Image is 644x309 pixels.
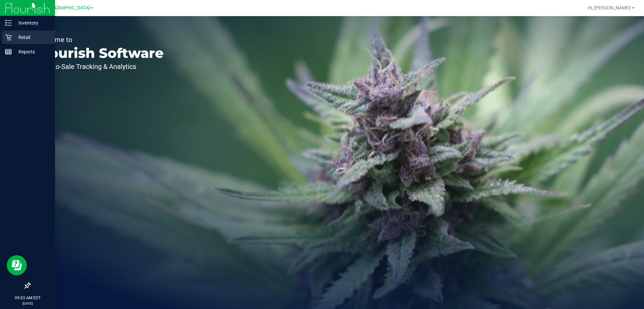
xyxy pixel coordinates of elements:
[3,295,52,301] p: 09:03 AM EDT
[36,63,164,70] p: Seed-to-Sale Tracking & Analytics
[36,46,164,60] p: Flourish Software
[12,33,52,41] p: Retail
[44,5,90,11] span: [GEOGRAPHIC_DATA]
[5,34,12,41] inline-svg: Retail
[588,5,631,10] span: Hi, [PERSON_NAME]!
[36,36,164,43] p: Welcome to
[5,20,12,26] inline-svg: Inventory
[7,255,27,275] iframe: Resource center
[12,19,52,27] p: Inventory
[3,301,52,306] p: [DATE]
[5,48,12,55] inline-svg: Reports
[12,48,52,56] p: Reports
